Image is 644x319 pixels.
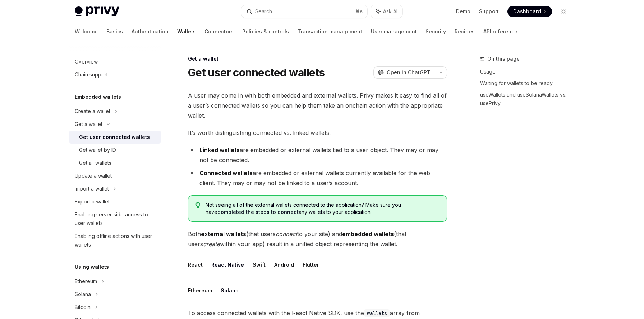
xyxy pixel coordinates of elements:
a: Enabling server-side access to user wallets [69,208,161,230]
div: Bitcoin [75,303,91,311]
a: Authentication [132,23,169,40]
strong: Linked wallets [199,146,240,154]
div: Get user connected wallets [79,133,150,141]
a: Update a wallet [69,169,161,182]
li: are embedded or external wallets tied to a user object. They may or may not be connected. [188,145,447,165]
span: Open in ChatGPT [387,69,431,76]
a: Support [479,8,499,15]
a: Policies & controls [242,23,289,40]
span: A user may come in with both embedded and external wallets. Privy makes it easy to find all of a ... [188,90,447,121]
span: Not seeing all of the external wallets connected to the application? Make sure you have any walle... [206,201,440,216]
div: Get wallet by ID [79,146,116,154]
img: light logo [75,6,119,17]
em: connect [276,230,297,238]
h1: Get user connected wallets [188,66,325,79]
button: Solana [221,282,239,299]
code: wallets [364,309,390,317]
a: Enabling offline actions with user wallets [69,230,161,251]
a: Usage [480,66,575,78]
h5: Embedded wallets [75,93,121,101]
strong: Connected wallets [199,169,253,177]
a: Get user connected wallets [69,131,161,144]
div: Get all wallets [79,159,111,167]
a: Chain support [69,68,161,81]
span: Both (that users to your site) and (that users within your app) result in a unified object repres... [188,229,447,249]
a: Security [425,23,446,40]
button: Swift [253,256,266,273]
a: Recipes [455,23,475,40]
button: Open in ChatGPT [373,66,435,79]
a: Demo [456,8,470,15]
div: Enabling offline actions with user wallets [75,232,157,249]
a: Waiting for wallets to be ready [480,78,575,89]
span: On this page [487,55,520,63]
a: Transaction management [298,23,362,40]
div: Import a wallet [75,184,109,193]
button: Android [274,256,294,273]
em: create [203,240,220,248]
button: Ethereum [188,282,212,299]
span: Ask AI [383,8,397,15]
h5: Using wallets [75,263,109,271]
div: Get a wallet [75,120,102,128]
div: Solana [75,290,91,299]
button: Toggle dark mode [558,6,569,17]
a: Wallets [177,23,196,40]
a: Overview [69,55,161,68]
a: Basics [106,23,123,40]
div: Get a wallet [188,55,447,62]
svg: Tip [195,202,201,208]
div: Ethereum [75,277,97,286]
span: It’s worth distinguishing connected vs. linked wallets: [188,128,447,138]
a: API reference [483,23,517,40]
div: Create a wallet [75,107,110,116]
a: Get wallet by ID [69,144,161,156]
a: useWallets and useSolanaWallets vs. usePrivy [480,89,575,109]
button: React Native [211,256,244,273]
span: Dashboard [513,8,541,15]
button: Ask AI [371,5,402,18]
a: Dashboard [507,6,552,17]
div: Enabling server-side access to user wallets [75,210,157,227]
button: Search...⌘K [241,5,367,18]
div: Update a wallet [75,172,112,180]
a: completed the steps to connect [217,209,299,215]
div: Overview [75,57,98,66]
strong: embedded wallets [342,230,394,238]
strong: external wallets [201,230,246,238]
li: are embedded or external wallets currently available for the web client. They may or may not be l... [188,168,447,188]
button: React [188,256,203,273]
a: Export a wallet [69,195,161,208]
span: ⌘ K [355,9,363,14]
a: Get all wallets [69,156,161,169]
div: Search... [255,7,275,16]
a: Connectors [204,23,234,40]
button: Flutter [303,256,319,273]
div: Chain support [75,70,108,79]
a: User management [371,23,417,40]
a: Welcome [75,23,98,40]
div: Export a wallet [75,197,110,206]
